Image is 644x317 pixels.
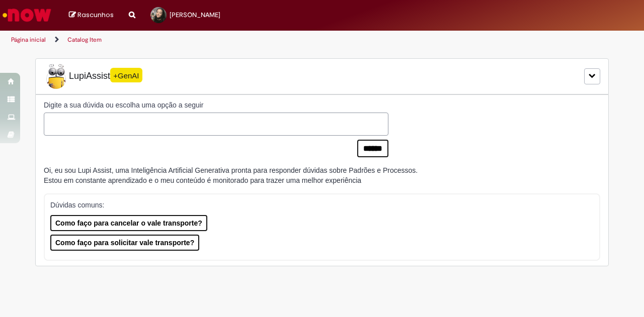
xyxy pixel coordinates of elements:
[44,64,69,89] img: Lupi
[8,31,422,49] ul: Trilhas de página
[50,235,199,251] button: Como faço para solicitar vale transporte?
[35,58,609,94] div: LupiLupiAssist+GenAI
[50,200,586,210] p: Dúvidas comuns:
[1,5,53,25] img: ServiceNow
[110,68,142,82] span: +GenAI
[44,64,142,89] span: LupiAssist
[77,10,114,20] span: Rascunhos
[50,215,207,231] button: Como faço para cancelar o vale transporte?
[69,11,114,20] a: Rascunhos
[11,36,46,44] a: Página inicial
[44,100,388,110] label: Digite a sua dúvida ou escolha uma opção a seguir
[67,36,102,44] a: Catalog Item
[170,11,220,19] span: [PERSON_NAME]
[44,165,418,185] div: Oi, eu sou Lupi Assist, uma Inteligência Artificial Generativa pronta para responder dúvidas sobr...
